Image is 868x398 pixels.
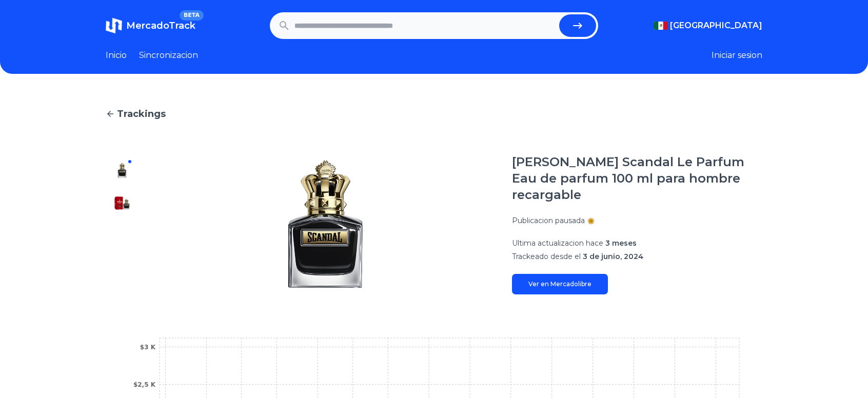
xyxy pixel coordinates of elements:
[106,49,127,62] a: Inicio
[133,381,156,388] tspan: $2,5 K
[114,195,130,211] img: Jean Paul Gaultier Scandal Le Parfum Eau de parfum 100 ml para hombre recargable
[512,274,608,294] a: Ver en Mercadolibre
[512,252,581,261] span: Trackeado desde el
[512,215,585,226] p: Publicacion pausada
[654,19,762,32] button: [GEOGRAPHIC_DATA]
[180,10,204,21] span: BETA
[126,20,195,31] span: MercadoTrack
[106,107,762,121] a: Trackings
[139,49,198,62] a: Sincronizacion
[106,17,195,34] a: MercadoTrackBETA
[512,238,603,248] span: Ultima actualizacion hace
[117,107,166,121] span: Trackings
[712,49,762,62] button: Iniciar sesion
[106,17,122,34] img: MercadoTrack
[583,252,643,261] span: 3 de junio, 2024
[654,22,668,30] img: Mexico
[140,344,156,351] tspan: $3 K
[605,238,637,248] span: 3 meses
[159,154,491,294] img: Jean Paul Gaultier Scandal Le Parfum Eau de parfum 100 ml para hombre recargable
[114,162,130,178] img: Jean Paul Gaultier Scandal Le Parfum Eau de parfum 100 ml para hombre recargable
[512,154,762,203] h1: [PERSON_NAME] Scandal Le Parfum Eau de parfum 100 ml para hombre recargable
[670,19,762,32] span: [GEOGRAPHIC_DATA]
